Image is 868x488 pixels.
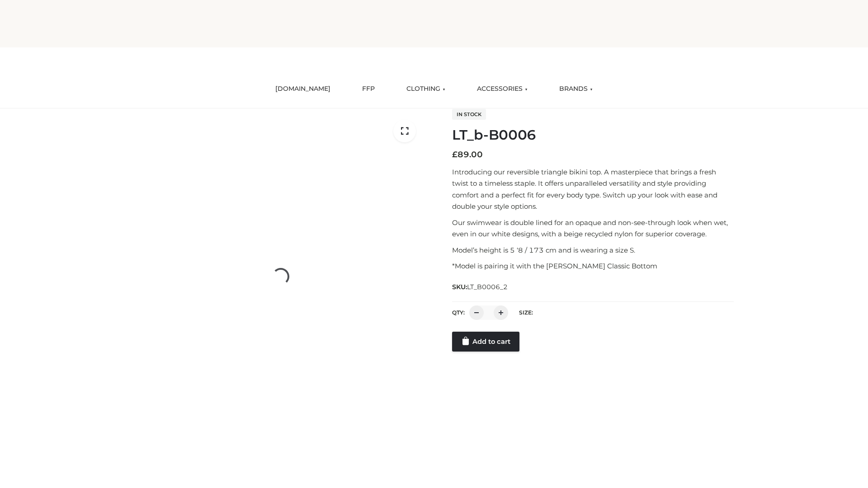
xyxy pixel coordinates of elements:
p: Our swimwear is double lined for an opaque and non-see-through look when wet, even in our white d... [452,217,734,240]
span: £ [452,150,458,160]
a: ACCESSORIES [470,79,534,99]
label: QTY: [452,309,465,316]
p: Introducing our reversible triangle bikini top. A masterpiece that brings a fresh twist to a time... [452,166,734,212]
p: *Model is pairing it with the [PERSON_NAME] Classic Bottom [452,260,734,272]
a: FFP [355,79,382,99]
a: BRANDS [552,79,599,99]
label: Size: [519,309,533,316]
span: In stock [452,109,486,120]
span: SKU: [452,282,509,292]
a: Add to cart [452,332,519,352]
h1: LT_b-B0006 [452,127,734,143]
span: LT_B0006_2 [467,283,508,291]
bdi: 89.00 [452,150,483,160]
a: [DOMAIN_NAME] [269,79,337,99]
a: CLOTHING [400,79,452,99]
p: Model’s height is 5 ‘8 / 173 cm and is wearing a size S. [452,244,734,256]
